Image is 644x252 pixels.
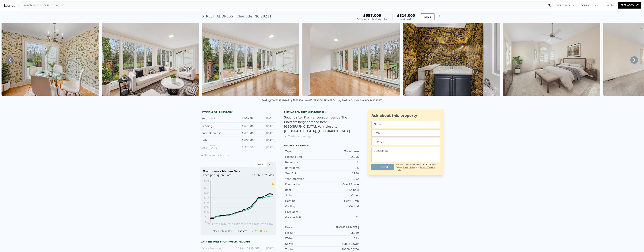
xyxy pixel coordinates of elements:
div: Price Decrease [202,131,235,135]
button: View historical data [209,116,218,121]
div: Shingle [322,188,359,192]
div: 462 [322,216,359,219]
div: [DATE] [258,116,275,121]
a: Free Account [618,2,641,9]
div: Other [322,194,359,197]
div: Price per Square Foot [203,173,238,179]
div: Garage Sqft [285,216,322,219]
span: $ 679,000 [242,132,255,135]
img: Sale: 141842789 Parcel: 75400298 [2,23,99,96]
span: 10Y [262,174,267,177]
div: Heat Pump [322,199,359,203]
div: R-15MF (CD) [322,247,359,251]
span: Mecklenburg Co. [213,230,232,232]
tspan: $84 [205,216,210,218]
img: Lotside [3,3,15,8]
button: Show Options [436,13,444,21]
div: Water [285,236,322,240]
div: Rent [255,162,266,167]
div: Off Market, last sold for [357,17,388,21]
div: Roof [285,188,322,192]
img: Sale: 141842789 Parcel: 75400298 [202,23,299,96]
div: Loan history from public records [200,240,276,243]
a: Log In [601,3,618,7]
div: Sold by COMPASS . [262,99,282,102]
div: Listed by [PERSON_NAME] [PERSON_NAME] (Canopy Realtor Association #CAR4224045) [282,99,382,102]
tspan: 2012 [208,223,214,226]
tspan: 2022 [254,223,260,226]
div: LISTING & SALE HISTORY [200,111,276,115]
div: Lot Sqft [285,231,322,235]
div: $250,000 [246,246,259,250]
span: Search an address or region [18,3,64,8]
div: Lotside ARV [397,17,415,21]
tspan: $234 [204,192,210,194]
span: 3Y [257,174,260,177]
img: Sale: 141842789 Parcel: 75400298 [503,23,600,96]
button: Company [578,2,600,9]
div: Year Built [285,171,322,175]
div: Sale [266,162,276,167]
div: This site is protected by reCAPTCHA and the Google and apply. [396,164,440,172]
div: Finished Sqft [285,155,322,159]
div: Sold [202,116,235,121]
tspan: $204 [204,196,210,199]
div: Public Sewer [322,242,359,246]
div: 2 [322,160,359,164]
tspan: $114 [204,211,210,214]
tspan: 2013 [214,223,220,226]
div: Type [285,149,322,153]
button: Show more history [200,152,229,157]
a: Privacy Policy [403,166,415,168]
div: Townhouses Median Sale [203,169,274,173]
div: 6.22% [231,246,244,250]
tspan: 2020 [247,223,253,226]
div: 2.5 [322,166,359,170]
div: 1988 [322,171,359,175]
tspan: $264 [204,187,210,189]
button: View historical data [209,145,217,150]
tspan: 2014 [221,223,227,226]
img: Sale: 141842789 Parcel: 75400298 [102,23,199,96]
div: Pending [202,124,235,128]
span: 1Y [252,174,256,177]
tspan: $306 [204,180,210,182]
button: Continue reading [284,134,311,138]
div: [DATE] [258,145,275,150]
tspan: $174 [204,201,210,204]
img: Sale: 141842789 Parcel: 75400298 [403,23,500,96]
span: $657,000 [363,13,381,17]
div: [PHONE_NUMBER] [322,225,359,229]
div: Cooling [285,205,322,208]
div: City [322,236,359,240]
a: Terms of Service [420,166,435,168]
span: $ 657,000 [242,116,255,119]
span: $814,000 [397,13,415,17]
div: Listed [202,138,235,142]
input: Phone [371,138,440,145]
span: $ 379,500 [242,146,255,149]
div: Bedrooms [285,160,322,164]
div: Zoning [285,247,322,251]
button: SAVE [421,13,434,20]
div: [DATE] [262,246,275,250]
tspan: 2017 [234,223,240,226]
tspan: 2016 [227,223,233,226]
button: Solutions [554,2,578,9]
img: Sale: 141842789 Parcel: 75400298 [302,23,400,96]
div: Heating [285,199,322,203]
div: Ask about this property [371,113,440,118]
div: 2,296 [322,155,359,159]
div: Fireplaces [285,210,322,214]
div: Bathrooms [285,166,322,170]
div: Listing Remarks (Historical) [284,111,360,114]
div: [DATE] [258,124,275,128]
div: Foundation [285,182,322,186]
button: Submit [371,164,394,170]
div: Seller Financing [202,246,228,250]
div: 3,049 [322,231,359,235]
span: $ 699,000 [242,139,255,142]
tspan: 2024 [267,223,273,226]
div: Townhouse [322,149,359,153]
div: Property details [284,144,360,147]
